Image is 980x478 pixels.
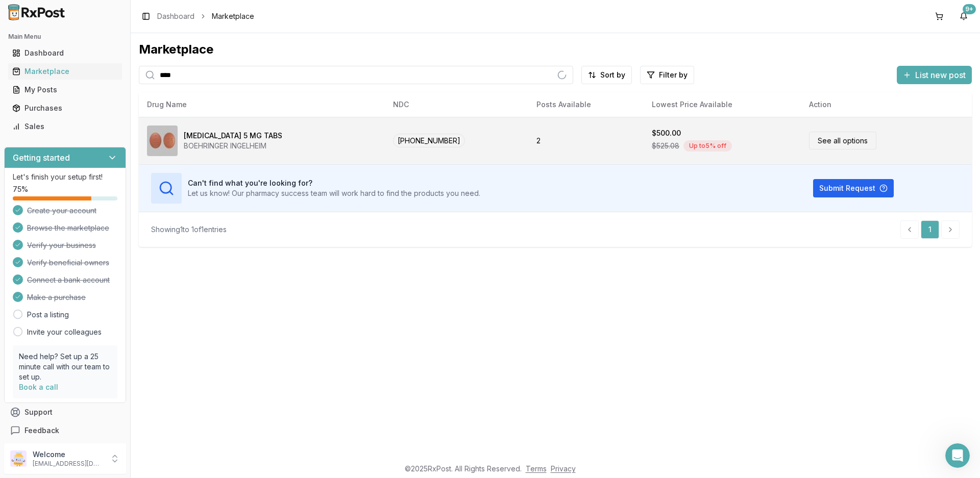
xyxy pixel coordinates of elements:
a: Dashboard [8,44,122,62]
nav: breadcrumb [157,11,254,21]
span: Feedback [24,425,59,436]
nav: pagination [900,220,960,239]
button: Sales [4,118,126,135]
span: Connect a bank account [27,275,110,285]
a: Purchases [8,99,122,117]
p: Let us know! Our pharmacy success team will work hard to find the products you need. [188,188,480,198]
p: Need help? Set up a 25 minute call with our team to set up. [19,351,111,382]
span: Sort by [600,70,625,80]
a: Invite your colleagues [27,327,102,337]
p: Let's finish your setup first! [13,172,117,182]
button: Support [4,403,126,421]
span: Verify your business [27,240,96,250]
div: Marketplace [139,41,972,58]
button: Marketplace [4,63,126,80]
img: RxPost Logo [4,4,69,20]
div: Marketplace [12,66,118,77]
div: $500.00 [652,128,681,138]
button: Filter by [640,66,694,84]
a: Dashboard [157,11,194,21]
th: Posts Available [528,92,644,117]
p: Welcome [33,449,104,460]
th: Action [801,92,972,117]
button: List new post [897,66,972,84]
a: 1 [921,220,939,239]
div: Dashboard [12,48,118,58]
span: $525.08 [652,141,679,151]
span: Make a purchase [27,292,86,303]
a: Privacy [551,464,576,473]
div: Up to 5 % off [683,140,732,152]
div: Showing 1 to 1 of 1 entries [151,224,227,235]
iframe: Intercom live chat [945,443,970,468]
h2: Main Menu [8,33,122,41]
img: User avatar [10,450,27,467]
span: Browse the marketplace [27,223,109,233]
th: NDC [385,92,528,117]
button: 9+ [955,8,972,24]
a: Sales [8,117,122,136]
button: Feedback [4,421,126,440]
h3: Getting started [13,152,70,164]
div: 9+ [963,4,976,14]
span: [PHONE_NUMBER] [393,134,465,147]
a: Terms [526,464,547,473]
a: See all options [809,132,876,149]
div: My Posts [12,85,118,95]
span: Verify beneficial owners [27,258,109,268]
button: Purchases [4,100,126,116]
span: Create your account [27,206,96,216]
a: Post a listing [27,310,69,320]
div: [MEDICAL_DATA] 5 MG TABS [184,131,282,141]
a: List new post [897,71,972,81]
td: 2 [528,117,644,164]
span: List new post [915,69,966,81]
span: Filter by [659,70,688,80]
button: My Posts [4,82,126,98]
th: Lowest Price Available [644,92,801,117]
div: BOEHRINGER INGELHEIM [184,141,282,151]
button: Dashboard [4,45,126,61]
span: 75 % [13,184,28,194]
button: Submit Request [813,179,894,197]
button: Sort by [581,66,632,84]
p: [EMAIL_ADDRESS][DOMAIN_NAME] [33,460,104,468]
div: Sales [12,121,118,132]
a: Marketplace [8,62,122,81]
h3: Can't find what you're looking for? [188,178,480,188]
img: Tradjenta 5 MG TABS [147,125,178,156]
div: Purchases [12,103,118,113]
span: Marketplace [212,11,254,21]
a: My Posts [8,81,122,99]
th: Drug Name [139,92,385,117]
a: Book a call [19,383,58,391]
